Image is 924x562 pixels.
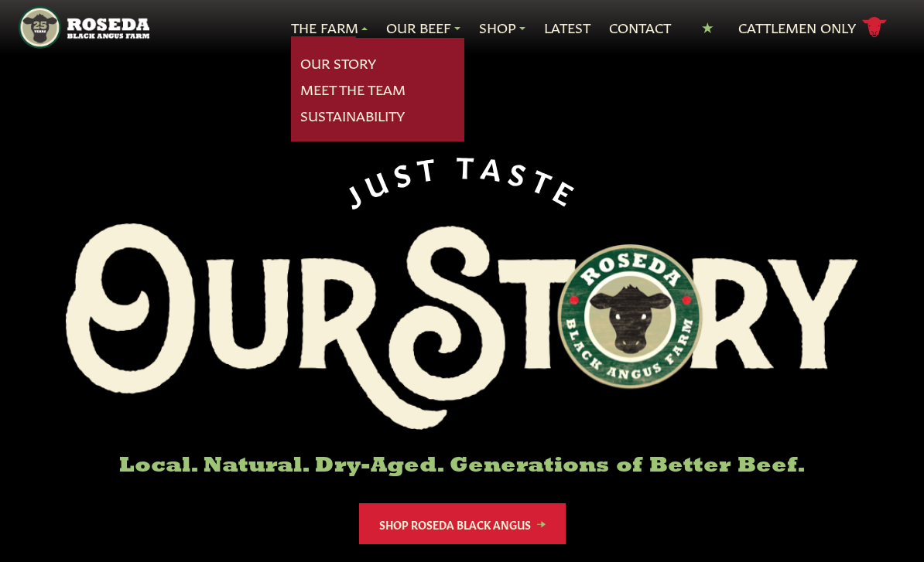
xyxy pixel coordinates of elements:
[338,174,371,211] span: J
[300,80,406,100] a: Meet The Team
[506,154,537,190] span: S
[359,161,397,200] span: U
[544,18,590,38] a: Latest
[550,172,586,211] span: E
[300,106,405,126] a: Sustainability
[389,154,420,190] span: S
[738,14,887,41] a: Cattlemen Only
[479,18,525,38] a: Shop
[528,162,562,199] span: T
[359,503,566,544] a: Shop Roseda Black Angus
[19,6,150,49] img: https://roseda.com/wp-content/uploads/2021/05/roseda-25-header.png
[337,148,587,211] div: JUST TASTE
[291,18,368,38] a: The Farm
[66,455,858,479] h6: Local. Natural. Dry-Aged. Generations of Better Beef.
[66,223,858,431] img: Roseda Black Aangus Farm
[415,149,443,183] span: T
[609,18,671,38] a: Contact
[386,18,460,38] a: Our Beef
[456,148,481,180] span: T
[300,53,376,73] a: Our Story
[480,149,511,184] span: A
